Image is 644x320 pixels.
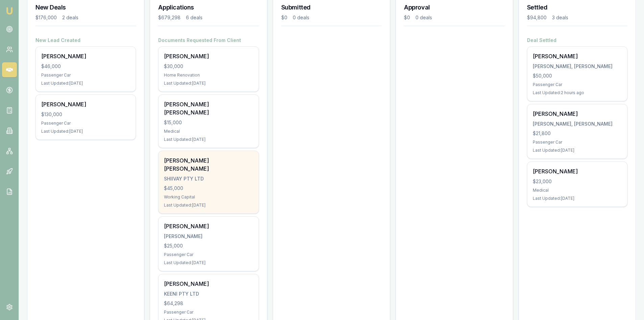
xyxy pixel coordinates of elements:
[164,291,253,297] div: KEENI PTY LTD
[164,175,253,182] div: SHIIVAY PTY LTD
[41,100,130,108] div: [PERSON_NAME]
[164,222,253,230] div: [PERSON_NAME]
[41,63,130,70] div: $46,000
[164,252,253,257] div: Passenger Car
[533,121,622,127] div: [PERSON_NAME], [PERSON_NAME]
[41,81,130,86] div: Last Updated: [DATE]
[533,52,622,60] div: [PERSON_NAME]
[158,37,259,44] h4: Documents Requested From Client
[281,3,382,12] h3: Submitted
[164,52,253,60] div: [PERSON_NAME]
[533,178,622,185] div: $23,000
[158,14,181,21] div: $679,298
[164,242,253,249] div: $25,000
[552,14,568,21] div: 3 deals
[281,14,287,21] div: $0
[533,72,622,79] div: $50,000
[533,196,622,201] div: Last Updated: [DATE]
[404,3,504,12] h3: Approval
[164,137,253,142] div: Last Updated: [DATE]
[164,260,253,265] div: Last Updated: [DATE]
[35,37,136,44] h4: New Lead Created
[41,121,130,126] div: Passenger Car
[533,167,622,175] div: [PERSON_NAME]
[293,14,309,21] div: 0 deals
[415,14,432,21] div: 0 deals
[164,119,253,126] div: $15,000
[533,90,622,95] div: Last Updated: 2 hours ago
[533,82,622,87] div: Passenger Car
[164,233,253,240] div: [PERSON_NAME]
[164,100,253,116] div: [PERSON_NAME] [PERSON_NAME]
[164,280,253,288] div: [PERSON_NAME]
[527,37,627,44] h4: Deal Settled
[164,185,253,192] div: $45,000
[164,194,253,200] div: Working Capital
[533,130,622,137] div: $21,800
[164,300,253,307] div: $64,298
[35,3,136,12] h3: New Deals
[164,310,253,315] div: Passenger Car
[41,72,130,78] div: Passenger Car
[164,129,253,134] div: Medical
[164,72,253,78] div: Home Renovation
[164,81,253,86] div: Last Updated: [DATE]
[164,202,253,208] div: Last Updated: [DATE]
[533,110,622,118] div: [PERSON_NAME]
[533,140,622,145] div: Passenger Car
[41,52,130,60] div: [PERSON_NAME]
[527,3,627,12] h3: Settled
[41,111,130,118] div: $130,000
[533,148,622,153] div: Last Updated: [DATE]
[527,14,547,21] div: $94,800
[41,129,130,134] div: Last Updated: [DATE]
[186,14,202,21] div: 6 deals
[533,188,622,193] div: Medical
[158,3,259,12] h3: Applications
[35,14,57,21] div: $176,000
[164,63,253,70] div: $30,000
[62,14,78,21] div: 2 deals
[533,63,622,70] div: [PERSON_NAME], [PERSON_NAME]
[404,14,410,21] div: $0
[5,7,14,15] img: emu-icon-u.png
[164,156,253,173] div: [PERSON_NAME] [PERSON_NAME]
